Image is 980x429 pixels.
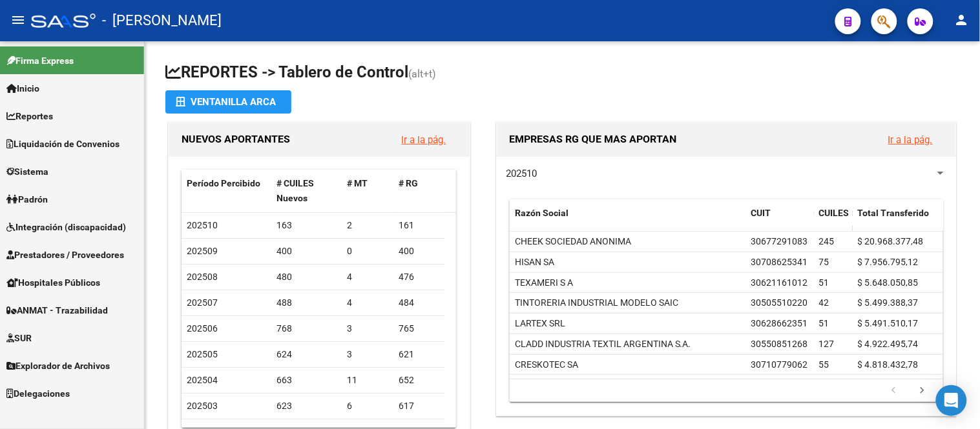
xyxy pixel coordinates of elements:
span: $ 5.648.050,85 [858,277,919,288]
div: 30628662351 [751,316,808,331]
span: CUIT [751,208,771,218]
div: 3 [347,347,388,362]
div: CLADD INDUSTRIA TEXTIL ARGENTINA S.A. [515,337,691,352]
div: 4 [347,270,388,284]
div: TINTORERIA INDUSTRIAL MODELO SAIC [515,295,678,310]
div: 163 [276,218,337,233]
datatable-header-cell: # MT [342,170,393,212]
span: 202504 [187,375,218,385]
span: - [PERSON_NAME] [102,6,222,35]
h1: REPORTES -> Tablero de Control [165,62,959,85]
span: Sistema [6,165,48,179]
span: 202510 [506,168,537,179]
div: 484 [399,295,440,310]
a: Ir a la pág. [402,134,446,146]
div: HISAN SA [515,255,554,270]
span: $ 20.968.377,48 [858,236,924,246]
span: 202509 [187,246,218,256]
div: 652 [399,373,440,388]
span: Reportes [6,109,53,123]
div: 623 [276,399,337,414]
div: Ventanilla ARCA [176,90,281,114]
datatable-header-cell: CUILES [814,199,853,242]
span: Integración (discapacidad) [6,220,126,234]
div: 3 [347,321,388,336]
div: 30710779062 [751,357,808,372]
div: 4 [347,295,388,310]
span: Período Percibido [187,178,260,188]
div: 765 [399,321,440,336]
span: # MT [347,178,368,188]
mat-icon: person [954,12,970,28]
span: SUR [6,331,32,345]
span: EMPRESAS RG QUE MAS APORTAN [510,133,677,145]
datatable-header-cell: Período Percibido [182,170,271,212]
span: 202508 [187,272,218,282]
a: go to previous page [882,384,906,398]
datatable-header-cell: CUIT [746,199,814,242]
div: 2 [347,218,388,233]
div: 30708625341 [751,255,808,270]
div: 30505510220 [751,295,808,310]
span: 202503 [187,401,218,411]
div: 30621161012 [751,275,808,290]
span: 75 [819,257,829,267]
div: 768 [276,321,337,336]
span: 51 [819,318,829,328]
div: TEXAMERI S A [515,275,573,290]
span: Total Transferido [858,208,930,218]
span: ANMAT - Trazabilidad [6,303,108,317]
div: 624 [276,347,337,362]
span: 127 [819,339,835,349]
span: Liquidación de Convenios [6,137,120,151]
span: Prestadores / Proveedores [6,248,124,262]
span: # RG [399,178,418,188]
datatable-header-cell: # RG [393,170,445,212]
span: NUEVOS APORTANTES [182,133,290,145]
span: $ 4.922.495,74 [858,339,919,349]
div: 30550851268 [751,337,808,352]
span: Razón Social [515,208,568,218]
div: CHEEK SOCIEDAD ANONIMA [515,234,631,249]
span: 202507 [187,297,218,308]
span: 51 [819,277,829,288]
a: go to next page [910,384,935,398]
div: 476 [399,270,440,284]
span: $ 5.499.388,37 [858,297,919,308]
div: CRESKOTEC SA [515,357,578,372]
span: $ 5.491.510,17 [858,318,919,328]
datatable-header-cell: # CUILES Nuevos [271,170,342,212]
div: 663 [276,373,337,388]
div: 400 [276,244,337,259]
span: Explorador de Archivos [6,359,110,373]
button: Ventanilla ARCA [165,90,291,114]
span: 245 [819,236,835,246]
span: 55 [819,359,829,370]
div: 0 [347,244,388,259]
mat-icon: menu [10,12,26,28]
span: Inicio [6,81,39,95]
div: LARTEX SRL [515,316,565,331]
div: 161 [399,218,440,233]
span: 202505 [187,349,218,359]
div: 617 [399,399,440,414]
div: 6 [347,399,388,414]
div: Open Intercom Messenger [936,385,967,416]
span: Padrón [6,192,48,206]
span: Hospitales Públicos [6,275,100,290]
span: $ 7.956.795,12 [858,257,919,267]
span: $ 4.818.432,78 [858,359,919,370]
span: 42 [819,297,829,308]
a: Ir a la pág. [888,134,933,146]
span: Firma Express [6,54,74,68]
span: (alt+t) [408,68,436,80]
datatable-header-cell: Total Transferido [853,199,943,242]
span: # CUILES Nuevos [276,178,314,203]
button: Ir a la pág. [391,128,457,152]
div: 11 [347,373,388,388]
div: 400 [399,244,440,259]
span: Delegaciones [6,386,70,401]
div: 30677291083 [751,234,808,249]
button: Ir a la pág. [878,128,943,152]
div: 621 [399,347,440,362]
